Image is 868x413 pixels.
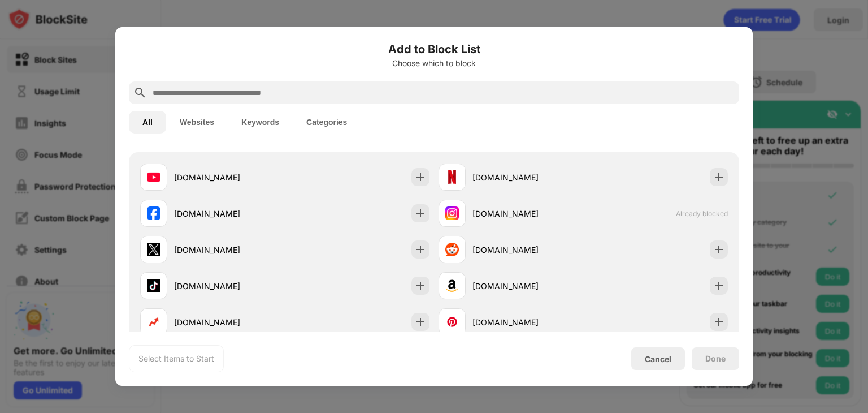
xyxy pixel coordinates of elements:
[174,244,285,256] div: [DOMAIN_NAME]
[147,315,160,329] img: favicons
[445,279,459,292] img: favicons
[472,280,583,292] div: [DOMAIN_NAME]
[676,209,728,218] span: Already blocked
[129,59,739,68] div: Choose which to block
[174,208,285,220] div: [DOMAIN_NAME]
[166,111,228,134] button: Websites
[472,208,583,220] div: [DOMAIN_NAME]
[147,206,160,220] img: favicons
[645,354,671,364] div: Cancel
[138,353,214,364] div: Select Items to Start
[445,170,459,184] img: favicons
[472,316,583,328] div: [DOMAIN_NAME]
[129,111,166,134] button: All
[129,41,739,58] h6: Add to Block List
[147,279,160,292] img: favicons
[174,280,285,292] div: [DOMAIN_NAME]
[445,243,459,256] img: favicons
[472,171,583,183] div: [DOMAIN_NAME]
[472,244,583,256] div: [DOMAIN_NAME]
[174,316,285,328] div: [DOMAIN_NAME]
[147,243,160,256] img: favicons
[445,206,459,220] img: favicons
[293,111,361,134] button: Categories
[133,86,147,100] img: search.svg
[445,315,459,329] img: favicons
[147,170,160,184] img: favicons
[228,111,293,134] button: Keywords
[705,354,726,363] div: Done
[174,171,285,183] div: [DOMAIN_NAME]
